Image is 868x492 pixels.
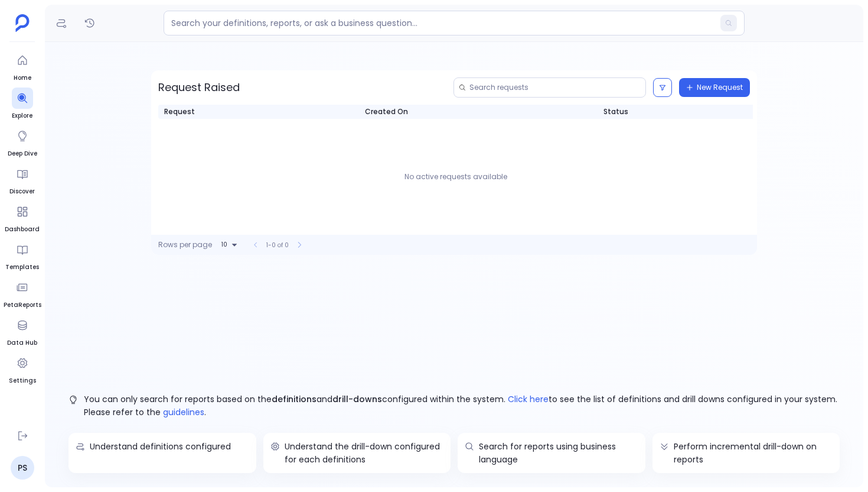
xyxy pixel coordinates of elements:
[158,105,365,119] th: Request
[5,239,39,272] a: Templates
[9,352,36,386] a: Settings
[5,263,39,272] span: Templates
[272,393,316,405] span: definitions
[679,78,750,97] button: New Request
[9,187,35,196] span: Discover
[508,393,549,406] span: Click here
[603,105,753,119] th: Status
[12,88,33,121] a: Explore
[158,119,753,234] div: No active requests available
[674,440,833,466] p: Perform incremental drill-down on reports
[5,201,40,234] a: Dashboard
[479,440,638,466] p: Search for reports using business language
[4,277,41,310] a: PetaReports
[158,240,212,250] span: Rows per page
[469,83,641,92] input: Search requests
[9,376,36,386] span: Settings
[7,338,37,348] span: Data Hub
[221,240,227,250] span: 10
[5,225,40,234] span: Dashboard
[12,50,33,83] a: Home
[90,440,249,453] p: Understand definitions configured
[52,14,71,33] button: Definitions
[285,440,444,466] p: Understand the drill-down configured for each definitions
[7,315,37,348] a: Data Hub
[12,111,33,121] span: Explore
[171,17,713,29] input: Search your definitions, reports, or ask a business question...
[163,406,204,418] a: guidelines
[365,105,603,119] th: Created On
[15,14,30,32] img: petavue logo
[84,393,840,419] p: You can only search for reports based on the and configured within the system. to see the list of...
[214,237,245,253] button: 10
[158,79,240,96] h3: Request Raised
[8,125,37,158] a: Deep Dive
[80,14,99,33] button: Reports History
[11,456,34,480] a: PS
[8,149,37,158] span: Deep Dive
[9,163,35,196] a: Discover
[332,393,382,405] span: drill-downs
[266,241,289,250] span: 1-0 of 0
[4,300,41,310] span: PetaReports
[12,73,33,83] span: Home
